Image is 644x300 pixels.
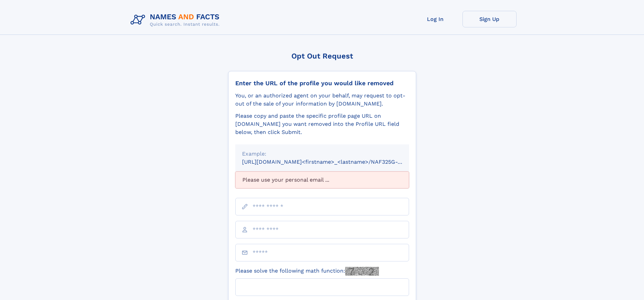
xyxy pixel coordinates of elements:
div: Please use your personal email ... [235,171,409,188]
a: Log In [408,11,462,27]
div: Enter the URL of the profile you would like removed [235,79,409,87]
div: Please copy and paste the specific profile page URL on [DOMAIN_NAME] you want removed into the Pr... [235,112,409,136]
small: [URL][DOMAIN_NAME]<firstname>_<lastname>/NAF325G-xxxxxxxx [242,159,422,165]
div: Example: [242,150,402,158]
a: Sign Up [462,11,517,27]
label: Please solve the following math function: [235,267,379,276]
div: You, or an authorized agent on your behalf, may request to opt-out of the sale of your informatio... [235,92,409,108]
img: Logo Names and Facts [128,11,225,29]
div: Opt Out Request [228,52,416,60]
